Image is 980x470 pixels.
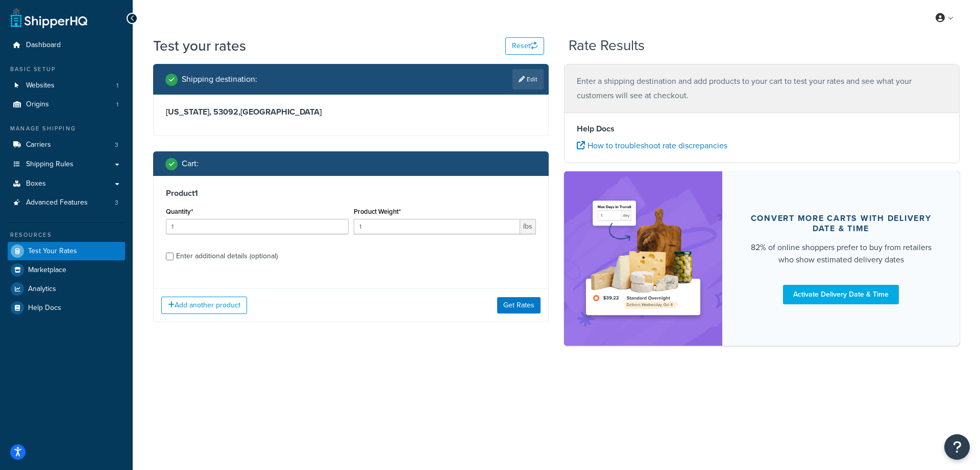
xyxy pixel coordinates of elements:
span: Shipping Rules [26,160,73,169]
a: Marketplace [8,261,125,279]
button: Reset [505,37,544,55]
h4: Help Docs [577,123,947,135]
li: Origins [8,95,125,114]
a: Shipping Rules [8,155,125,174]
div: 82% of online shoppers prefer to buy from retailers who show estimated delivery dates [747,241,935,266]
a: Origins1 [8,95,125,114]
p: Enter a shipping destination and add products to your cart to test your rates and see what your c... [577,74,947,103]
span: Help Docs [28,304,61,312]
a: Help Docs [8,299,125,317]
span: Dashboard [26,41,61,50]
button: Open Resource Center [944,434,970,460]
div: Resources [8,231,125,239]
div: Basic Setup [8,65,125,74]
a: Boxes [8,174,125,193]
a: Activate Delivery Date & Time [783,285,899,304]
div: Manage Shipping [8,124,125,133]
div: Enter additional details (optional) [176,249,278,263]
div: Convert more carts with delivery date & time [747,213,935,234]
h3: [US_STATE], 53092 , [GEOGRAPHIC_DATA] [166,107,536,117]
span: Marketplace [28,266,66,275]
span: Websites [26,81,55,90]
input: 0.00 [354,219,521,234]
span: Test Your Rates [28,247,77,256]
h1: Test your rates [153,36,246,56]
button: Add another product [161,297,247,314]
label: Product Weight* [354,208,401,215]
h3: Product 1 [166,188,536,198]
input: 0 [166,219,349,234]
a: Analytics [8,280,125,298]
label: Quantity* [166,208,193,215]
span: 3 [115,198,118,207]
h2: Cart : [182,159,199,168]
span: Origins [26,100,49,109]
a: Edit [512,69,544,89]
a: Carriers3 [8,136,125,154]
li: Websites [8,76,125,95]
span: Boxes [26,180,46,188]
h2: Shipping destination : [182,75,257,84]
span: 1 [116,100,118,109]
li: Carriers [8,136,125,154]
span: Advanced Features [26,198,88,207]
a: How to troubleshoot rate discrepancies [577,140,727,151]
span: Analytics [28,285,56,294]
span: lbs [520,219,536,234]
input: Enter additional details (optional) [166,253,174,260]
span: Carriers [26,141,51,149]
button: Get Rates [497,297,541,314]
span: 1 [116,81,118,90]
li: Advanced Features [8,193,125,212]
a: Test Your Rates [8,242,125,260]
a: Advanced Features3 [8,193,125,212]
a: Dashboard [8,36,125,55]
h2: Rate Results [569,38,645,54]
span: 3 [115,141,118,149]
a: Websites1 [8,76,125,95]
img: feature-image-ddt-36eae7f7280da8017bfb280eaccd9c446f90b1fe08728e4019434db127062ab4.png [579,187,707,330]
